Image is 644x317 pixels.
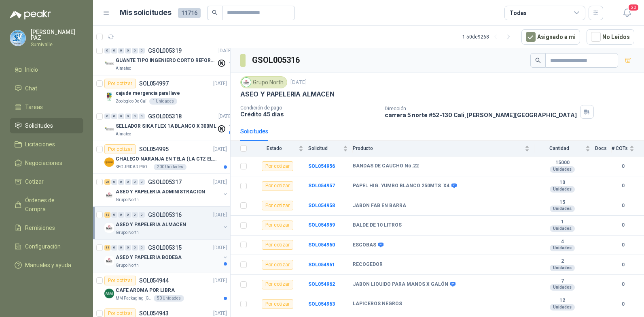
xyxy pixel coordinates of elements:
div: 0 [125,245,131,251]
div: 0 [104,114,110,119]
div: 0 [111,48,117,54]
span: search [212,10,218,15]
p: Almatec [116,131,131,137]
div: Por cotizar [262,240,293,250]
div: 1 Unidades [149,98,177,105]
p: caja de mergencia para llave [116,90,180,97]
b: 0 [612,281,634,288]
b: 0 [612,300,634,308]
span: Órdenes de Compra [25,196,76,214]
p: GSOL005319 [148,48,182,54]
b: 12 [534,298,590,304]
a: 26 0 0 0 0 0 GSOL005317[DATE] Company LogoASEO Y PAPELERIA ADMINISTRACIONGrupo North [104,177,229,203]
b: JABON LIQUIDO PARA MANOS X GALÓN [353,281,448,288]
img: Company Logo [10,30,25,46]
img: Company Logo [104,59,114,69]
th: Estado [252,141,308,156]
div: 0 [139,179,145,185]
th: Docs [595,141,612,156]
b: 15000 [534,160,590,166]
p: SEGURIDAD PROVISER LTDA [116,164,152,170]
p: GUANTE TIPO INGENIERO CORTO REFORZADO [116,57,216,64]
a: Por cotizarSOL054944[DATE] Company LogoCAFE AROMA POR LIBRAMM Packaging [GEOGRAPHIC_DATA]50 Unidades [93,272,230,305]
span: 11716 [178,8,201,18]
div: Unidades [550,206,575,212]
div: 0 [118,245,124,251]
button: No Leídos [587,29,634,45]
div: Unidades [550,186,575,193]
div: 26 [104,179,110,185]
a: SOL054961 [308,262,335,268]
p: ASEO Y PAPELERIA ALMACEN [116,221,186,229]
span: Licitaciones [25,140,55,149]
p: [DATE] [213,178,227,186]
b: BANDAS DE CAUCHO No.22 [353,163,419,169]
div: 0 [125,179,131,185]
div: 200 Unidades [154,164,186,170]
a: Cotizar [10,174,83,189]
b: PAPEL HIG. YUMBO BLANCO 250MTS X4 [353,183,449,189]
div: Grupo North [240,76,287,88]
div: Unidades [550,166,575,173]
b: 0 [612,261,634,269]
th: Solicitud [308,141,353,156]
b: 0 [612,221,634,229]
a: Por cotizarSOL054997[DATE] Company Logocaja de mergencia para llaveZoologico De Cali1 Unidades [93,75,230,108]
a: SOL054956 [308,163,335,169]
img: Company Logo [104,289,114,298]
a: 0 0 0 0 0 0 GSOL005318[DATE] Company LogoSELLADOR SIKA FLEX 1A BLANCO X 300MLAlmatec [104,111,234,137]
div: Por cotizar [104,79,136,88]
img: Logo peakr [10,10,51,19]
a: SOL054959 [308,222,335,228]
div: 0 [132,212,138,218]
p: [DATE] [213,146,227,153]
p: SELLADOR SIKA FLEX 1A BLANCO X 300ML [116,122,216,130]
b: 0 [612,163,634,170]
a: Inicio [10,62,83,77]
a: SOL054960 [308,242,335,248]
div: 13 [104,212,110,218]
p: CHALECO NARANJA EN TELA (LA CTZ ELEGIDA DEBE ENVIAR MUESTRA) [116,155,216,163]
div: 0 [132,245,138,251]
img: Company Logo [104,157,114,167]
div: 0 [111,114,117,119]
a: SOL054963 [308,301,335,307]
p: GSOL005315 [148,245,182,251]
p: Almatec [116,65,131,72]
p: SOL054943 [139,311,169,316]
div: Unidades [550,284,575,291]
p: Zoologico De Cali [116,98,148,105]
div: Por cotizar [262,260,293,270]
p: [DATE] [218,47,232,55]
span: 20 [628,4,639,11]
b: SOL054957 [308,183,335,188]
div: 50 Unidades [154,295,184,302]
h1: Mis solicitudes [120,7,172,19]
p: [DATE] [213,211,227,219]
p: SOL054997 [139,81,169,86]
div: Solicitudes [240,127,268,136]
th: # COTs [612,141,644,156]
b: 4 [534,239,590,245]
div: 0 [132,179,138,185]
a: Chat [10,81,83,96]
b: 2 [534,258,590,265]
div: Por cotizar [262,181,293,191]
div: Por cotizar [104,144,136,154]
p: CAFE AROMA POR LIBRA [116,287,175,294]
div: Unidades [550,245,575,251]
a: Órdenes de Compra [10,193,83,217]
div: 0 [118,212,124,218]
p: Grupo North [116,229,139,236]
p: ASEO Y PAPELERIA ALMACEN [240,90,335,99]
p: [DATE] [213,244,227,252]
p: carrera 5 norte #52-130 Cali , [PERSON_NAME][GEOGRAPHIC_DATA] [385,111,577,118]
b: 0 [612,241,634,249]
span: search [535,58,541,63]
a: Configuración [10,239,83,254]
p: [DATE] [213,277,227,285]
div: Todas [510,9,527,17]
